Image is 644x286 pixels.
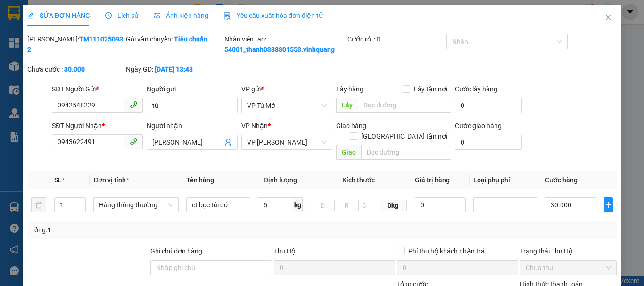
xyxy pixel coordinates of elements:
th: Loại phụ phí [470,171,541,189]
span: Hàng thông thường [99,198,173,212]
span: Lấy tận nơi [410,84,451,94]
span: plus [604,201,612,209]
input: Ghi chú đơn hàng [150,260,272,275]
div: VP gửi [241,84,332,94]
label: Cước giao hàng [454,122,501,130]
img: icon [223,12,231,20]
span: Thu Hộ [273,247,295,255]
div: SĐT Người Nhận [52,121,143,131]
div: Gói vận chuyển: [126,34,223,44]
span: phone [130,138,137,145]
input: VD: Bàn, Ghế [186,197,250,212]
span: Lấy hàng [336,85,363,93]
div: Chưa cước : [27,64,124,74]
div: [PERSON_NAME]: [27,34,124,55]
span: VP Nhận [241,122,268,130]
span: Phí thu hộ khách nhận trả [405,246,488,256]
span: Kích thước [342,176,375,184]
div: SĐT Người Gửi [52,84,143,94]
span: edit [27,12,34,19]
span: Giao [336,145,361,160]
div: Trạng thái Thu Hộ [520,246,617,256]
span: clock-circle [105,12,112,19]
span: Lấy [336,98,358,113]
div: Người nhận [147,121,238,131]
input: C [358,200,380,211]
span: 0kg [380,200,407,211]
b: Tiêu chuẩn [174,35,207,43]
strong: CÔNG TY TNHH VĨNH QUANG [69,16,197,26]
span: kg [293,197,303,212]
span: Yêu cầu xuất hóa đơn điện tử [223,12,323,19]
label: Cước lấy hàng [454,85,497,93]
div: Nhân viên tạo: [224,34,346,55]
strong: : [DOMAIN_NAME] [91,49,174,57]
span: Đơn vị tính [93,176,129,184]
input: R [334,200,358,211]
b: 30.000 [64,65,85,73]
span: Giao hàng [336,122,366,130]
span: picture [154,12,160,19]
span: phone [130,101,137,108]
input: Cước giao hàng [454,135,522,150]
input: Cước lấy hàng [454,98,522,113]
div: Người gửi [147,84,238,94]
strong: Hotline : 0889 23 23 23 [102,40,164,47]
span: SL [54,176,62,184]
div: Tổng: 1 [31,225,249,235]
strong: PHIẾU GỬI HÀNG [95,28,171,38]
span: user-add [224,139,232,146]
b: 54001_thanh0388801553.vinhquang [224,46,335,53]
b: 0 [377,35,380,43]
span: Website [91,50,113,57]
div: Cước rồi : [347,34,444,44]
span: Chưa thu [526,261,611,275]
button: plus [604,197,613,212]
input: D [311,200,335,211]
span: SỬA ĐƠN HÀNG [27,12,90,19]
button: delete [31,197,46,212]
span: close [604,14,612,21]
span: Lịch sử [105,12,139,19]
span: VP Tú Mỡ [247,98,327,113]
input: Dọc đường [358,98,451,113]
span: Ảnh kiện hàng [154,12,208,19]
span: Giá trị hàng [414,176,449,184]
b: TM1110250932 [27,35,123,53]
div: Ngày GD: [126,64,223,74]
input: Dọc đường [361,145,451,160]
span: Tên hàng [186,176,214,184]
span: Cước hàng [545,176,578,184]
span: VP LÊ HỒNG PHONG [247,135,327,149]
button: Close [595,5,621,31]
span: [GEOGRAPHIC_DATA] tận nơi [357,131,451,141]
label: Ghi chú đơn hàng [150,247,202,255]
span: Định lượng [264,176,297,184]
b: [DATE] 13:48 [155,65,193,73]
img: logo [9,15,54,59]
